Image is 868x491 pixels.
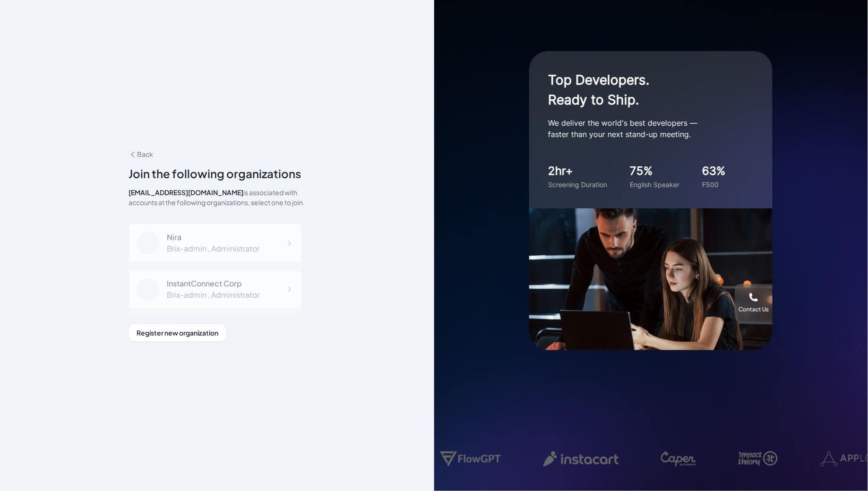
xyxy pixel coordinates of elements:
div: 2hr+ [548,163,607,180]
p: We deliver the world's best developers — faster than your next stand-up meeting. [548,117,737,140]
div: Contact Us [739,306,769,313]
span: [EMAIL_ADDRESS][DOMAIN_NAME] [129,188,243,197]
span: Back [129,150,153,158]
div: Screening Duration [548,180,607,190]
button: Contact Us [735,284,773,322]
span: Register new organization [137,328,218,337]
h1: Top Developers. Ready to Ship. [548,70,737,110]
div: English Speaker [630,180,679,190]
div: Join the following organizations [129,165,306,182]
div: F500 [702,180,726,190]
button: Register new organization [129,324,226,342]
div: 75% [630,163,679,180]
div: 63% [702,163,726,180]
